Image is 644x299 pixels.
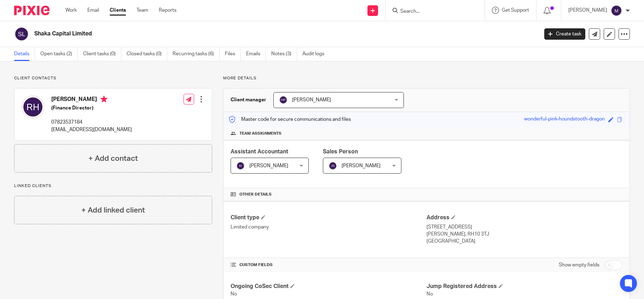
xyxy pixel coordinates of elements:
a: Audit logs [302,47,330,61]
a: Details [14,47,35,61]
span: Sales Person [323,149,358,154]
a: Closed tasks (0) [127,47,167,61]
h4: [PERSON_NAME] [51,96,132,105]
label: Show empty fields [559,261,599,269]
a: Notes (3) [271,47,297,61]
p: More details [223,75,630,81]
p: [GEOGRAPHIC_DATA] [427,238,622,245]
p: [PERSON_NAME], RH10 3TJ [427,231,622,238]
p: Limited company [231,224,427,231]
span: [PERSON_NAME] [249,163,288,168]
span: No [427,292,433,297]
div: wonderful-pink-houndstooth-dragon [524,115,605,124]
a: Work [65,7,77,14]
input: Search [400,9,463,15]
span: Team assignments [239,131,282,136]
span: Assistant Accountant [231,149,288,154]
span: Get Support [502,8,529,13]
h2: Shaka Capital Limited [34,30,434,38]
a: Team [137,7,148,14]
p: [PERSON_NAME] [568,7,607,14]
h4: Ongoing CoSec Client [231,283,427,290]
img: svg%3E [329,162,337,170]
a: Email [87,7,99,14]
img: svg%3E [236,162,245,170]
i: Primary [100,96,108,103]
a: Clients [110,7,126,14]
span: [PERSON_NAME] [292,97,331,102]
span: Other details [239,192,272,197]
p: [EMAIL_ADDRESS][DOMAIN_NAME] [51,126,132,133]
h4: Client type [231,214,427,221]
img: svg%3E [22,96,44,118]
img: svg%3E [611,5,622,16]
img: svg%3E [14,27,29,41]
h4: CUSTOM FIELDS [231,262,427,268]
a: Client tasks (0) [83,47,121,61]
img: svg%3E [279,96,288,104]
p: 07823537184 [51,119,132,126]
span: [PERSON_NAME] [342,163,381,168]
h4: Address [427,214,622,221]
p: Master code for secure communications and files [229,116,351,123]
h3: Client manager [231,96,266,103]
a: Reports [159,7,176,14]
p: [STREET_ADDRESS] [427,224,622,231]
h4: + Add linked client [81,205,145,216]
h4: Jump Registered Address [427,283,622,290]
img: Pixie [14,6,50,15]
h5: (Finance Director) [51,105,132,112]
a: Recurring tasks (6) [173,47,220,61]
a: Files [225,47,241,61]
p: Client contacts [14,75,212,81]
span: No [231,292,237,297]
a: Open tasks (2) [40,47,78,61]
h4: + Add contact [88,153,138,164]
a: Emails [246,47,266,61]
a: Create task [544,28,585,40]
p: Linked clients [14,183,212,189]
